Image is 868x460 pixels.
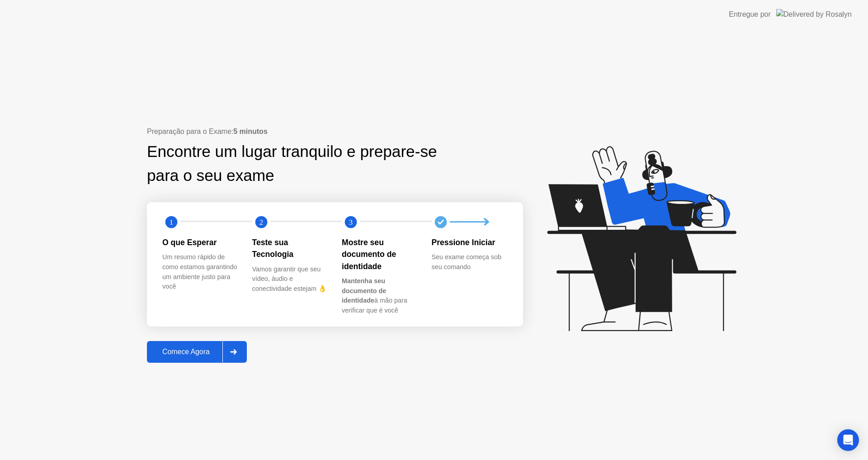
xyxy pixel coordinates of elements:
div: Vamos garantir que seu vídeo, áudio e conectividade estejam 👌 [252,265,328,294]
div: Seu exame começa sob seu comando [432,252,507,272]
b: 5 minutos [233,128,268,135]
div: Um resumo rápido de como estamos garantindo um ambiente justo para você [162,252,238,291]
text: 2 [259,218,263,227]
div: Comece Agora [150,348,222,356]
button: Comece Agora [147,341,247,363]
div: Entregue por [729,9,771,20]
text: 1 [170,218,173,227]
div: Preparação para o Exame: [147,126,523,137]
img: Delivered by Rosalyn [776,9,852,19]
div: Open Intercom Messenger [837,429,859,451]
b: Mantenha seu documento de identidade [342,277,386,304]
div: O que Esperar [162,237,238,248]
text: 3 [349,218,353,227]
div: à mão para verificar que é você [342,276,417,315]
div: Encontre um lugar tranquilo e prepare-se para o seu exame [147,140,466,188]
div: Teste sua Tecnologia [252,237,328,261]
div: Pressione Iniciar [432,237,507,248]
div: Mostre seu documento de identidade [342,237,417,272]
